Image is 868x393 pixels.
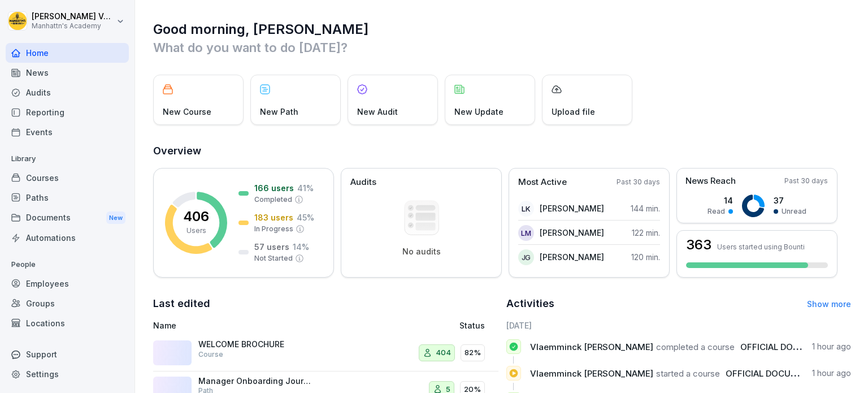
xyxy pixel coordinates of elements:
[6,228,129,248] a: Automations
[106,211,125,224] div: New
[254,253,293,264] p: Not Started
[540,251,604,263] p: [PERSON_NAME]
[530,368,653,379] span: Vlaemminck [PERSON_NAME]
[726,368,821,379] span: OFFICIAL DOCUMENTS
[153,296,498,312] h2: Last edited
[686,238,711,252] h3: 363
[6,274,129,293] a: Employees
[782,206,806,217] p: Unread
[293,241,309,253] p: 14 %
[32,12,114,21] p: [PERSON_NAME] Vanderbeken
[631,202,660,214] p: 144 min.
[506,296,554,312] h2: Activities
[6,293,129,313] a: Groups
[812,368,851,379] p: 1 hour ago
[153,38,851,57] p: What do you want to do [DATE]?
[6,256,129,274] p: People
[153,20,851,38] h1: Good morning, [PERSON_NAME]
[812,341,851,352] p: 1 hour ago
[297,211,314,223] p: 45 %
[254,182,294,194] p: 166 users
[465,347,481,359] p: 82%
[6,364,129,384] a: Settings
[631,251,660,263] p: 120 min.
[254,241,289,253] p: 57 users
[186,226,206,236] p: Users
[198,376,311,386] p: Manager Onboarding Journey 🤝
[552,106,595,118] p: Upload file
[717,243,805,251] p: Users started using Bounti
[6,43,129,63] a: Home
[459,319,485,331] p: Status
[6,313,129,333] a: Locations
[530,342,653,352] span: Vlaemminck [PERSON_NAME]
[518,249,534,265] div: JG
[254,224,293,234] p: In Progress
[32,22,114,30] p: Manhattn's Academy
[183,210,209,223] p: 406
[260,106,298,118] p: New Path
[6,208,129,228] a: DocumentsNew
[656,342,735,352] span: completed a course
[436,347,451,359] p: 404
[350,176,376,189] p: Audits
[6,208,129,228] div: Documents
[708,195,733,206] p: 14
[153,335,498,372] a: WELCOME BROCHURECourse40482%
[518,225,534,241] div: LM
[617,177,660,187] p: Past 30 days
[656,368,720,379] span: started a course
[6,344,129,364] div: Support
[774,195,806,206] p: 37
[540,227,604,239] p: [PERSON_NAME]
[297,182,314,194] p: 41 %
[198,349,223,360] p: Course
[6,63,129,83] a: News
[708,206,725,217] p: Read
[740,342,836,352] span: OFFICIAL DOCUMENTS
[153,143,851,159] h2: Overview
[685,175,736,188] p: News Reach
[454,106,504,118] p: New Update
[163,106,211,118] p: New Course
[153,319,365,331] p: Name
[6,150,129,168] p: Library
[784,176,828,186] p: Past 30 days
[632,227,660,239] p: 122 min.
[506,319,852,331] h6: [DATE]
[518,201,534,217] div: LK
[254,195,292,205] p: Completed
[518,176,567,189] p: Most Active
[198,339,311,349] p: WELCOME BROCHURE
[540,202,604,214] p: [PERSON_NAME]
[6,102,129,122] a: Reporting
[6,168,129,188] a: Courses
[6,188,129,208] a: Paths
[357,106,398,118] p: New Audit
[254,211,293,223] p: 183 users
[6,83,129,102] a: Audits
[6,122,129,142] a: Events
[402,247,441,257] p: No audits
[807,299,851,309] a: Show more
